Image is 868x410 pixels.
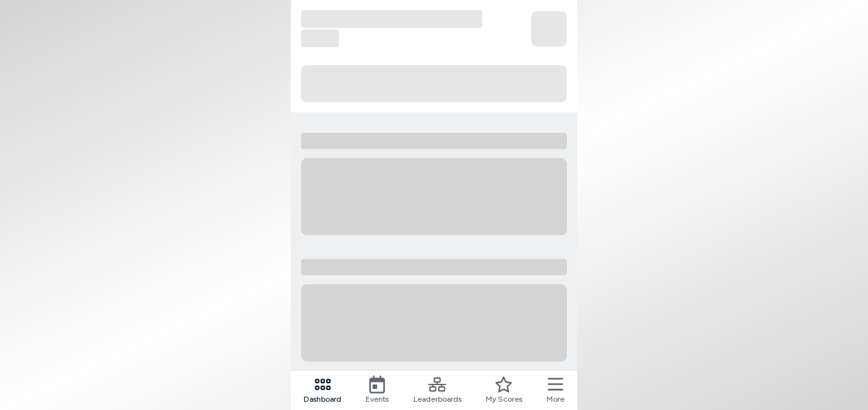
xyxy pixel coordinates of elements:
a: Events [366,376,389,405]
span: My Scores [486,393,522,405]
span: More [546,393,564,405]
button: More [546,376,564,405]
a: My Scores [486,376,522,405]
span: Events [366,393,389,405]
a: Leaderboards [414,376,461,405]
span: Leaderboards [414,393,461,405]
a: Dashboard [304,376,341,405]
span: Dashboard [304,393,341,405]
